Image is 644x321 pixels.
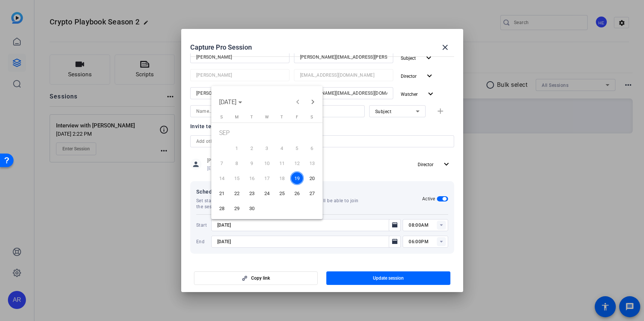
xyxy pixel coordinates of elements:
[280,115,283,120] span: T
[259,141,274,156] button: September 3, 2025
[260,171,274,185] span: 17
[219,98,236,106] span: [DATE]
[214,156,229,171] button: September 7, 2025
[235,115,239,120] span: M
[289,141,305,156] button: September 5, 2025
[229,141,244,156] button: September 1, 2025
[244,171,259,186] button: September 16, 2025
[216,95,245,109] button: Choose month and year
[290,186,304,200] span: 26
[305,171,320,186] button: September 20, 2025
[220,115,223,120] span: S
[245,171,259,185] span: 16
[214,126,320,141] td: SEP
[290,156,304,170] span: 12
[259,171,274,186] button: September 17, 2025
[289,171,305,186] button: September 19, 2025
[215,186,229,200] span: 21
[244,186,259,201] button: September 23, 2025
[245,141,259,155] span: 2
[305,186,320,201] button: September 27, 2025
[260,141,274,155] span: 3
[214,201,229,216] button: September 28, 2025
[305,141,320,156] button: September 6, 2025
[289,156,305,171] button: September 12, 2025
[230,201,244,215] span: 29
[290,141,304,155] span: 5
[311,115,313,120] span: S
[214,171,229,186] button: September 14, 2025
[296,115,298,120] span: F
[229,201,244,216] button: September 29, 2025
[245,201,259,215] span: 30
[245,156,259,170] span: 9
[275,171,289,185] span: 18
[230,156,244,170] span: 8
[274,171,289,186] button: September 18, 2025
[229,156,244,171] button: September 8, 2025
[305,156,320,171] button: September 13, 2025
[265,115,269,120] span: W
[244,141,259,156] button: September 2, 2025
[229,171,244,186] button: September 15, 2025
[305,94,320,109] button: Next month
[290,171,304,185] span: 19
[260,186,274,200] span: 24
[244,201,259,216] button: September 30, 2025
[305,141,319,155] span: 6
[230,186,244,200] span: 22
[244,156,259,171] button: September 9, 2025
[274,156,289,171] button: September 11, 2025
[230,141,244,155] span: 1
[274,141,289,156] button: September 4, 2025
[229,186,244,201] button: September 22, 2025
[215,171,229,185] span: 14
[275,186,289,200] span: 25
[250,115,253,120] span: T
[274,186,289,201] button: September 25, 2025
[275,141,289,155] span: 4
[214,186,229,201] button: September 21, 2025
[305,171,319,185] span: 20
[230,171,244,185] span: 15
[305,156,319,170] span: 13
[245,186,259,200] span: 23
[275,156,289,170] span: 11
[215,201,229,215] span: 28
[259,156,274,171] button: September 10, 2025
[259,186,274,201] button: September 24, 2025
[305,186,319,200] span: 27
[260,156,274,170] span: 10
[215,156,229,170] span: 7
[289,186,305,201] button: September 26, 2025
